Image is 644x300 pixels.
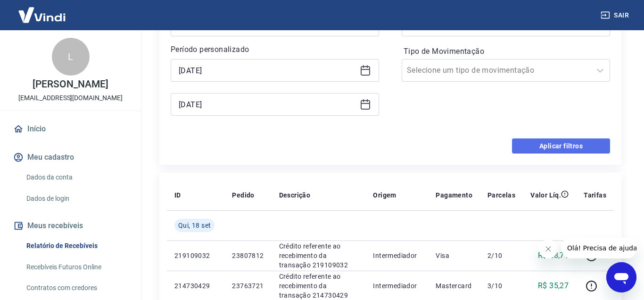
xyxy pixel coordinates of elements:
p: Intermediador [373,251,421,260]
label: Tipo de Movimentação [404,46,608,57]
a: Recebíveis Futuros Online [23,257,130,277]
p: Crédito referente ao recebimento da transação 219109032 [279,241,358,270]
button: Meus recebíveis [11,215,130,236]
p: Pagamento [436,190,472,200]
iframe: Botão para abrir a janela de mensagens [606,262,636,292]
input: Data final [179,97,356,111]
img: Vindi [11,0,73,29]
a: Dados de login [23,189,130,208]
p: Origem [373,190,396,200]
iframe: Fechar mensagem [539,240,558,258]
p: Valor Líq. [530,190,561,200]
p: Parcelas [487,190,515,200]
a: Contratos com credores [23,278,130,298]
iframe: Mensagem da empresa [561,238,636,258]
p: 23763721 [232,281,264,291]
p: [PERSON_NAME] [33,79,108,89]
button: Aplicar filtros [512,138,610,154]
p: Pedido [232,190,254,200]
p: 23807812 [232,251,264,260]
button: Meu cadastro [11,147,130,168]
input: Data inicial [179,63,356,77]
p: 3/10 [487,281,515,291]
p: Período personalizado [171,44,379,55]
p: Crédito referente ao recebimento da transação 214730429 [279,272,358,300]
p: 2/10 [487,251,515,260]
a: Dados da conta [23,168,130,187]
p: Tarifas [584,190,606,200]
p: [EMAIL_ADDRESS][DOMAIN_NAME] [18,93,123,103]
p: R$ 35,27 [538,280,569,291]
span: Qui, 18 set [178,221,211,230]
div: L [52,38,90,76]
p: Descrição [279,190,311,200]
span: Olá! Precisa de ajuda? [6,7,79,14]
p: 214730429 [174,281,217,291]
p: ID [174,190,181,200]
p: Intermediador [373,281,421,291]
p: Visa [436,251,472,260]
a: Relatório de Recebíveis [23,236,130,256]
p: R$ 28,71 [538,250,569,261]
p: 219109032 [174,251,217,260]
p: Mastercard [436,281,472,291]
button: Sair [599,7,633,24]
a: Início [11,119,130,139]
